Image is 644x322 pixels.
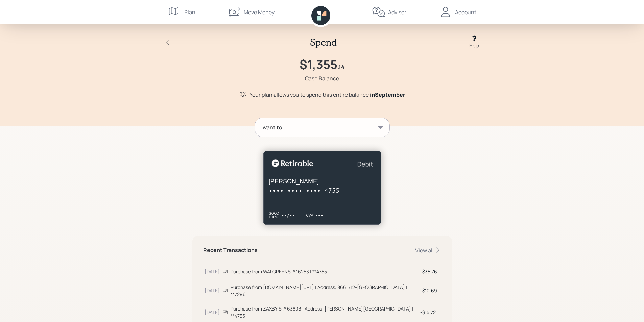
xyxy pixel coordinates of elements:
div: Move Money [244,8,275,16]
h2: Spend [310,36,337,48]
div: Advisor [388,8,406,16]
div: View all [415,247,441,254]
div: [DATE] [205,268,220,275]
div: Purchase from ZAXBY'S #63803 | Address: [PERSON_NAME][GEOGRAPHIC_DATA] | **4755 [231,305,418,319]
h1: $1,355 [300,57,337,72]
div: $35.76 [420,268,440,275]
div: I want to... [260,123,286,131]
div: [DATE] [205,287,220,294]
div: Cash Balance [305,74,339,82]
div: Your plan allows you to spend this entire balance [249,91,405,99]
span: in September [370,91,405,98]
h5: Recent Transactions [203,247,258,253]
div: Help [469,42,479,49]
div: Purchase from [DOMAIN_NAME][URL] | Address: 866-712-[GEOGRAPHIC_DATA] | **7296 [231,283,418,298]
div: $10.69 [420,287,440,294]
div: Plan [184,8,195,16]
h4: .14 [337,63,345,71]
div: Account [455,8,476,16]
div: $15.72 [420,308,440,316]
div: Purchase from WALGREENS #16253 | **4755 [231,268,418,275]
div: [DATE] [205,308,220,316]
